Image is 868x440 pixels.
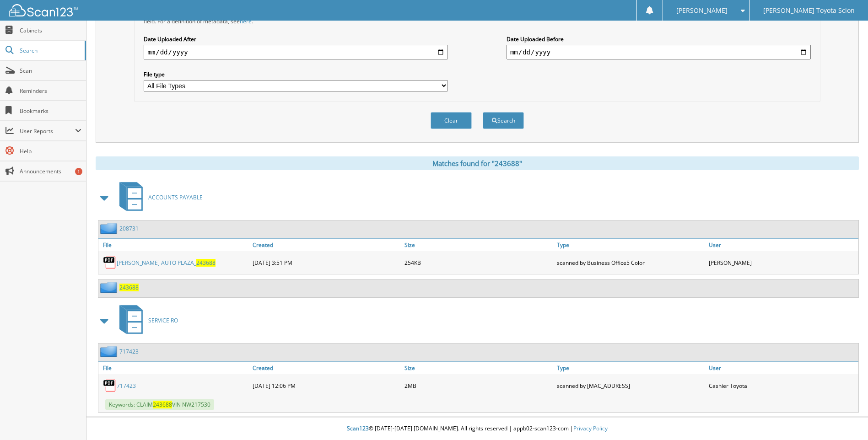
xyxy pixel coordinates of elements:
[20,107,81,115] span: Bookmarks
[98,239,250,251] a: File
[763,8,855,13] span: [PERSON_NAME] Toyota Scion
[117,382,136,390] a: 717423
[507,35,811,43] label: Date Uploaded Before
[98,362,250,374] a: File
[706,253,858,272] div: [PERSON_NAME]
[86,418,868,440] div: © [DATE]-[DATE] [DOMAIN_NAME]. All rights reserved | appb02-scan123-com |
[100,282,119,293] img: folder2.png
[103,379,117,392] img: PDF.png
[105,399,214,410] span: Keywords: CLAIM VIN NW217530
[153,401,172,408] span: 243688
[347,424,369,432] span: Scan123
[676,8,728,13] span: [PERSON_NAME]
[119,348,139,355] a: 717423
[148,317,178,324] span: SERVICE RO
[196,259,216,267] span: 243688
[119,284,139,291] a: 243688
[706,239,858,251] a: User
[507,45,811,59] input: end
[114,179,203,215] a: ACCOUNTS PAYABLE
[117,259,216,267] a: [PERSON_NAME] AUTO PLAZA_243688
[20,147,81,155] span: Help
[250,376,402,395] div: [DATE] 12:06 PM
[20,167,81,175] span: Announcements
[250,362,402,374] a: Created
[75,168,82,175] div: 1
[20,67,81,75] span: Scan
[148,193,203,201] span: ACCOUNTS PAYABLE
[119,225,139,232] a: 208731
[706,362,858,374] a: User
[555,239,706,251] a: Type
[114,302,178,338] a: SERVICE RO
[20,27,81,34] span: Cabinets
[250,253,402,272] div: [DATE] 3:51 PM
[402,253,554,272] div: 254KB
[555,362,706,374] a: Type
[402,376,554,395] div: 2MB
[402,239,554,251] a: Size
[706,376,858,395] div: Cashier Toyota
[20,87,81,95] span: Reminders
[103,256,117,269] img: PDF.png
[240,17,252,25] a: here
[96,156,859,170] div: Matches found for "243688"
[100,223,119,234] img: folder2.png
[144,35,448,43] label: Date Uploaded After
[402,362,554,374] a: Size
[483,112,524,129] button: Search
[20,47,80,54] span: Search
[573,424,608,432] a: Privacy Policy
[100,346,119,357] img: folder2.png
[555,376,706,395] div: scanned by [MAC_ADDRESS]
[20,127,75,135] span: User Reports
[250,239,402,251] a: Created
[9,4,78,16] img: scan123-logo-white.svg
[431,112,472,129] button: Clear
[144,70,448,78] label: File type
[555,253,706,272] div: scanned by Business Office5 Color
[144,45,448,59] input: start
